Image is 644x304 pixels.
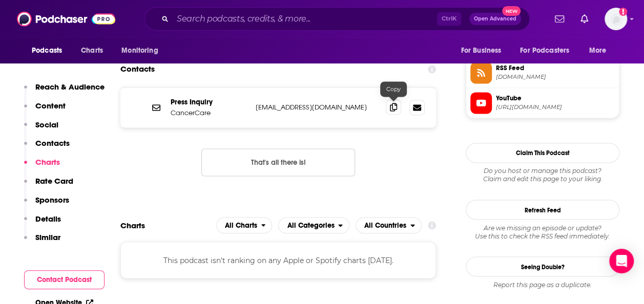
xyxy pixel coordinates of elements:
p: Rate Card [35,176,73,186]
span: Ctrl K [437,12,461,26]
div: Claim and edit this page to your liking. [466,167,619,183]
button: Open AdvancedNew [469,13,521,25]
div: Copy [380,81,407,97]
span: New [502,6,521,16]
p: Contacts [35,138,70,148]
a: Show notifications dropdown [576,10,592,28]
div: Open Intercom Messenger [609,249,634,273]
button: Refresh Feed [466,200,619,220]
span: YouTube [496,94,615,103]
p: Press Inquiry [171,98,247,106]
button: open menu [513,41,584,60]
a: Seeing Double? [466,256,619,276]
svg: Add a profile image [619,8,627,16]
span: Charts [81,44,103,58]
button: Charts [24,157,60,176]
p: Reach & Audience [35,82,105,92]
h2: Countries [356,217,422,233]
span: For Business [461,44,501,58]
button: Show profile menu [605,8,627,30]
div: Report this page as a duplicate. [466,280,619,289]
p: Similar [35,232,60,242]
h2: Categories [278,217,349,233]
input: Search podcasts, credits, & more... [173,11,437,27]
img: Podchaser - Follow, Share and Rate Podcasts [17,9,115,29]
button: open menu [114,41,171,60]
span: More [589,44,607,58]
button: open menu [453,41,514,60]
a: YouTube[URL][DOMAIN_NAME] [470,92,615,114]
button: open menu [216,217,273,233]
span: Monitoring [121,44,158,58]
button: Details [24,214,61,233]
p: Sponsors [35,195,69,205]
button: Similar [24,232,60,251]
button: Sponsors [24,195,69,214]
p: Details [35,214,61,224]
span: Open Advanced [474,16,516,21]
button: Contact Podcast [24,270,105,289]
button: open menu [356,217,422,233]
button: open menu [278,217,349,233]
h2: Charts [120,220,145,230]
p: Social [35,120,58,129]
span: For Podcasters [520,44,569,58]
div: Are we missing an episode or update? Use this to check the RSS feed immediately. [466,224,619,240]
a: RSS Feed[DOMAIN_NAME] [470,62,615,83]
p: Content [35,101,66,111]
span: Logged in as HavasAlexa [605,8,627,30]
span: https://www.youtube.com/@cancercareinc [496,103,615,111]
h2: Contacts [120,59,155,79]
span: Podcasts [32,44,62,58]
button: Claim This Podcast [466,143,619,163]
span: RSS Feed [496,63,615,73]
img: User Profile [605,8,627,30]
span: All Categories [287,222,334,229]
button: open menu [582,41,619,60]
button: Rate Card [24,176,73,195]
button: Contacts [24,138,70,157]
p: [EMAIL_ADDRESS][DOMAIN_NAME] [256,103,378,112]
button: Reach & Audience [24,82,105,101]
span: All Charts [225,222,257,229]
span: Do you host or manage this podcast? [466,167,619,175]
span: All Countries [364,222,406,229]
a: Charts [74,41,109,60]
a: Show notifications dropdown [551,10,568,28]
div: This podcast isn't ranking on any Apple or Spotify charts [DATE]. [120,242,436,278]
span: anchor.fm [496,73,615,81]
button: Social [24,120,58,139]
p: Charts [35,157,60,167]
button: Nothing here. [201,148,355,176]
button: open menu [25,41,75,60]
div: Search podcasts, credits, & more... [144,7,530,31]
button: Content [24,101,66,120]
h2: Platforms [216,217,273,233]
p: CancerCare [171,108,247,117]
